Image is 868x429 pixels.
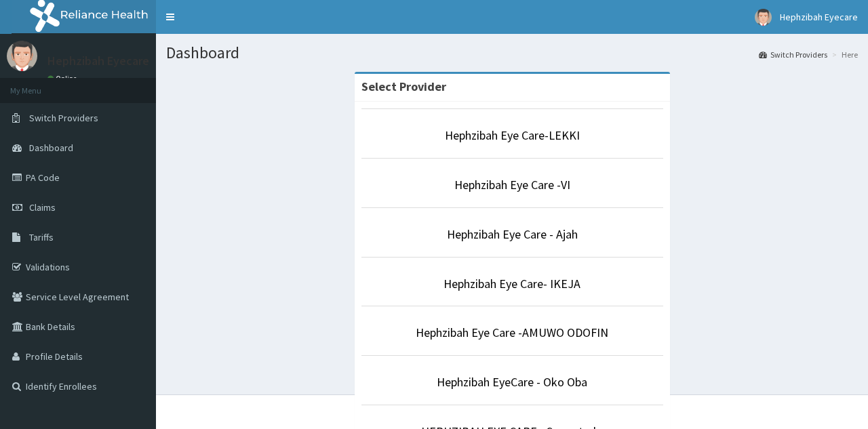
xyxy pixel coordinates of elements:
a: Hephzibah Eye Care-LEKKI [445,127,580,143]
p: Hephzibah Eyecare [47,55,149,67]
a: Hephzibah EyeCare - Oko Oba [437,374,587,390]
span: Dashboard [29,142,73,154]
li: Here [829,49,858,60]
strong: Select Provider [361,79,446,94]
img: User Image [755,9,772,26]
h1: Dashboard [166,44,858,62]
a: Hephzibah Eye Care -VI [454,177,570,192]
a: Hephzibah Eye Care- IKEJA [443,276,580,291]
span: Tariffs [29,231,54,243]
a: Online [47,74,80,83]
a: Hephzibah Eye Care - Ajah [447,226,578,242]
img: User Image [7,41,37,71]
span: Switch Providers [29,112,98,124]
a: Switch Providers [759,49,827,60]
span: Hephzibah Eyecare [780,11,858,23]
span: Claims [29,201,56,213]
a: Hephzibah Eye Care -AMUWO ODOFIN [416,325,608,340]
